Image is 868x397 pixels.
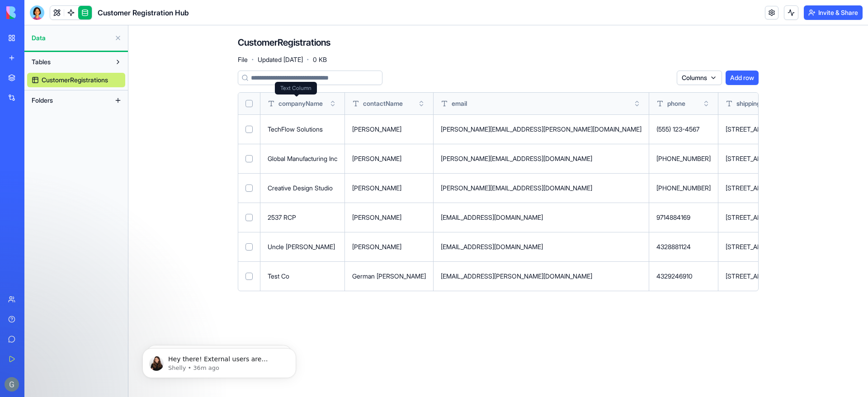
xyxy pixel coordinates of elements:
[328,99,337,108] button: Toggle sort
[352,272,426,281] div: German [PERSON_NAME]
[32,96,53,105] span: Folders
[32,33,111,43] span: Data
[702,99,711,108] button: Toggle sort
[726,184,797,193] div: [STREET_ADDRESS]
[245,214,253,221] button: Select row
[278,99,323,108] span: companyName
[27,73,125,87] a: CustomerRegistrations
[245,155,253,162] button: Select row
[268,272,337,281] div: Test Co
[5,377,19,392] img: ACg8ocLDyM8oqRO4EbFD2C7Z8o4jdiPAsxIn-gFZCA5ezgVsRhWBIA=s96-c
[258,55,303,64] span: Updated [DATE]
[441,272,642,281] div: [EMAIL_ADDRESS][PERSON_NAME][DOMAIN_NAME]
[129,329,310,392] iframe: Intercom notifications message
[441,242,642,251] div: [EMAIL_ADDRESS][DOMAIN_NAME]
[441,125,642,134] div: [PERSON_NAME][EMAIL_ADDRESS][PERSON_NAME][DOMAIN_NAME]
[352,184,426,193] div: [PERSON_NAME]
[656,184,711,193] div: [PHONE_NUMBER]
[6,6,62,19] img: logo
[245,100,253,107] button: Select all
[452,99,467,108] span: email
[27,55,111,69] button: Tables
[363,99,403,108] span: contactName
[280,85,311,92] span: Text Column
[352,213,426,222] div: [PERSON_NAME]
[726,213,797,222] div: [STREET_ADDRESS]
[268,213,337,222] div: 2537 RCP
[39,35,156,43] p: Message from Shelly, sent 36m ago
[245,243,253,250] button: Select row
[307,52,309,67] span: ·
[245,184,253,192] button: Select row
[352,125,426,134] div: [PERSON_NAME]
[352,242,426,251] div: [PERSON_NAME]
[726,71,759,85] button: Add row
[656,272,711,281] div: 4329246910
[726,272,797,281] div: [STREET_ADDRESS]
[251,52,254,67] span: ·
[238,36,330,49] h4: CustomerRegistrations
[27,93,111,108] button: Folders
[632,99,642,108] button: Toggle sort
[667,99,685,108] span: phone
[32,57,51,66] span: Tables
[417,99,426,108] button: Toggle sort
[656,154,711,163] div: [PHONE_NUMBER]
[98,7,189,18] span: Customer Registration Hub
[441,184,642,193] div: [PERSON_NAME][EMAIL_ADDRESS][DOMAIN_NAME]
[726,242,797,251] div: [STREET_ADDRESS]
[268,184,337,193] div: Creative Design Studio
[268,242,337,251] div: Uncle [PERSON_NAME]
[238,55,248,64] span: File
[39,26,155,142] span: Hey there! External users are anyone outside your core organization or team- like customers, vend...
[313,55,327,64] span: 0 KB
[441,213,642,222] div: [EMAIL_ADDRESS][DOMAIN_NAME]
[352,154,426,163] div: [PERSON_NAME]
[726,125,797,134] div: [STREET_ADDRESS]
[441,154,642,163] div: [PERSON_NAME][EMAIL_ADDRESS][DOMAIN_NAME]
[268,125,337,134] div: TechFlow Solutions
[736,99,784,108] span: shippingAddress
[656,213,711,222] div: 9714884169
[245,273,253,280] button: Select row
[726,154,797,163] div: [STREET_ADDRESS]
[677,71,722,85] button: Columns
[245,126,253,133] button: Select row
[268,154,337,163] div: Global Manufacturing Inc
[42,76,108,85] span: CustomerRegistrations
[804,5,863,20] button: Invite & Share
[656,125,711,134] div: (555) 123-4567
[656,242,711,251] div: 4328881124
